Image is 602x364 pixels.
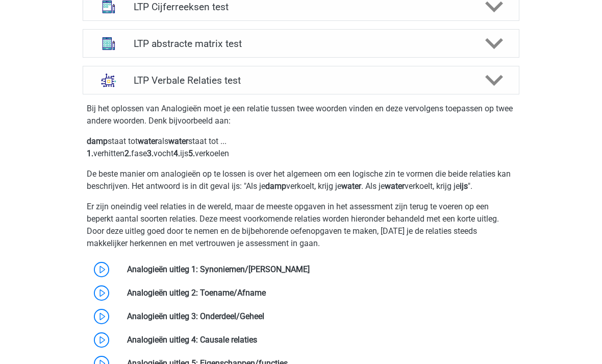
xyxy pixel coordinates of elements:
p: Er zijn oneindig veel relaties in de wereld, maar de meeste opgaven in het assessment zijn terug ... [87,201,515,250]
div: Analogieën uitleg 2: Toename/Afname [119,287,519,299]
b: water [341,181,361,191]
a: abstracte matrices LTP abstracte matrix test [79,29,523,58]
b: water [168,136,188,146]
p: staat tot als staat tot ... verhitten fase vocht ijs verkoelen [87,135,515,160]
h4: LTP Cijferreeksen test [134,1,468,13]
h4: LTP abstracte matrix test [134,38,468,50]
b: ijs [460,181,468,191]
img: abstracte matrices [95,30,122,57]
b: 4. [173,149,180,158]
div: Analogieën uitleg 3: Onderdeel/Geheel [119,310,519,323]
b: 1. [87,149,93,158]
p: Bij het oplossen van Analogieën moet je een relatie tussen twee woorden vinden en deze vervolgens... [87,103,515,127]
b: damp [265,181,286,191]
b: 3. [147,149,154,158]
b: water [138,136,158,146]
img: analogieen [95,67,122,93]
h4: LTP Verbale Relaties test [134,75,468,86]
p: De beste manier om analogieën op te lossen is over het algemeen om een logische zin te vormen die... [87,168,515,192]
a: analogieen LTP Verbale Relaties test [79,66,523,94]
b: water [385,181,405,191]
b: 2. [124,149,131,158]
b: 5. [188,149,195,158]
div: Analogieën uitleg 4: Causale relaties [119,334,519,346]
b: damp [87,136,108,146]
div: Analogieën uitleg 1: Synoniemen/[PERSON_NAME] [119,263,519,276]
